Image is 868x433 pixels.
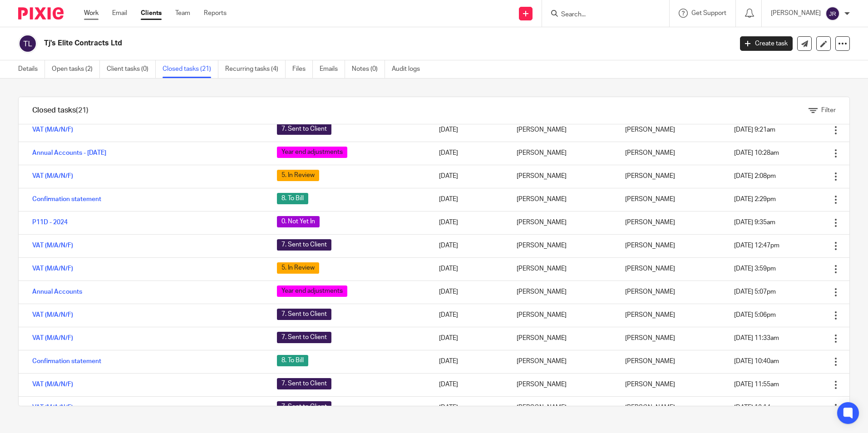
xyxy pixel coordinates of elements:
a: Reports [204,9,227,18]
span: [DATE] 3:59pm [734,266,776,272]
td: [PERSON_NAME] [508,211,616,234]
td: [DATE] [430,304,508,327]
a: VAT (M/A/N/F) [32,242,73,249]
span: [DATE] 9:35am [734,219,775,226]
span: 7. Sent to Client [277,309,331,320]
a: Recurring tasks (4) [225,60,286,78]
a: VAT (M/A/N/F) [32,266,73,272]
span: Year end adjustments [277,147,347,158]
span: [PERSON_NAME] [625,289,675,295]
td: [PERSON_NAME] [508,118,616,142]
td: [DATE] [430,142,508,165]
td: [DATE] [430,280,508,304]
span: 5. In Review [277,170,319,181]
a: Client tasks (0) [107,60,156,78]
span: [PERSON_NAME] [625,335,675,341]
span: [DATE] 2:29pm [734,196,776,202]
a: Clients [141,9,162,18]
a: VAT (M/A/N/F) [32,312,73,318]
a: Create task [740,36,793,51]
span: [PERSON_NAME] [625,219,675,226]
span: [PERSON_NAME] [625,404,675,411]
span: [DATE] 10:28am [734,150,779,156]
td: [PERSON_NAME] [508,396,616,419]
span: 7. Sent to Client [277,239,331,251]
a: Work [84,9,99,18]
a: Open tasks (2) [52,60,100,78]
a: Email [112,9,127,18]
span: 0. Not Yet In [277,216,320,227]
td: [DATE] [430,373,508,396]
span: 7. Sent to Client [277,378,331,389]
span: [PERSON_NAME] [625,127,675,133]
a: VAT (M/A/N/F) [32,335,73,341]
td: [DATE] [430,118,508,142]
span: [PERSON_NAME] [625,196,675,202]
td: [DATE] [430,396,508,419]
img: Pixie [18,7,64,20]
td: [PERSON_NAME] [508,234,616,257]
img: svg%3E [825,6,840,21]
td: [PERSON_NAME] [508,373,616,396]
a: VAT (M/A/N/F) [32,381,73,388]
h2: Tj's Elite Contracts Ltd [44,39,590,48]
a: VAT (M/A/N/F) [32,173,73,179]
td: [DATE] [430,350,508,373]
td: [PERSON_NAME] [508,280,616,304]
span: [PERSON_NAME] [625,242,675,249]
span: [DATE] 9:21am [734,127,775,133]
span: [PERSON_NAME] [625,173,675,179]
span: [DATE] 2:08pm [734,173,776,179]
a: Notes (0) [352,60,385,78]
a: Files [292,60,313,78]
span: [DATE] 11:55am [734,381,779,388]
a: VAT (M/A/N/F) [32,127,73,133]
span: 8. To Bill [277,355,308,366]
td: [DATE] [430,327,508,350]
span: Filter [821,107,836,113]
span: Year end adjustments [277,285,347,297]
span: [DATE] 5:07pm [734,289,776,295]
td: [DATE] [430,234,508,257]
span: [PERSON_NAME] [625,266,675,272]
span: [DATE] 11:33am [734,335,779,341]
td: [PERSON_NAME] [508,142,616,165]
a: Confirmation statement [32,358,101,364]
span: [PERSON_NAME] [625,381,675,388]
span: [PERSON_NAME] [625,358,675,364]
td: [DATE] [430,211,508,234]
img: svg%3E [18,34,37,53]
a: Confirmation statement [32,196,101,202]
a: Annual Accounts [32,289,82,295]
span: 7. Sent to Client [277,401,331,413]
td: [PERSON_NAME] [508,188,616,211]
input: Search [560,11,642,19]
span: [DATE] 12:14pm [734,404,779,411]
td: [PERSON_NAME] [508,304,616,327]
a: Closed tasks (21) [163,60,218,78]
td: [PERSON_NAME] [508,257,616,280]
span: 5. In Review [277,262,319,274]
td: [DATE] [430,257,508,280]
span: [PERSON_NAME] [625,150,675,156]
span: 7. Sent to Client [277,332,331,343]
a: Emails [320,60,345,78]
span: [PERSON_NAME] [625,312,675,318]
span: [DATE] 5:06pm [734,312,776,318]
a: P11D - 2024 [32,219,68,226]
p: [PERSON_NAME] [771,9,821,18]
td: [PERSON_NAME] [508,327,616,350]
span: (21) [76,107,89,114]
td: [PERSON_NAME] [508,350,616,373]
span: 8. To Bill [277,193,308,204]
td: [DATE] [430,188,508,211]
a: Annual Accounts - [DATE] [32,150,106,156]
h1: Closed tasks [32,106,89,115]
td: [DATE] [430,165,508,188]
a: Details [18,60,45,78]
td: [PERSON_NAME] [508,165,616,188]
a: VAT (M/A/N/F) [32,404,73,411]
a: Team [175,9,190,18]
span: [DATE] 10:40am [734,358,779,364]
a: Audit logs [392,60,427,78]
